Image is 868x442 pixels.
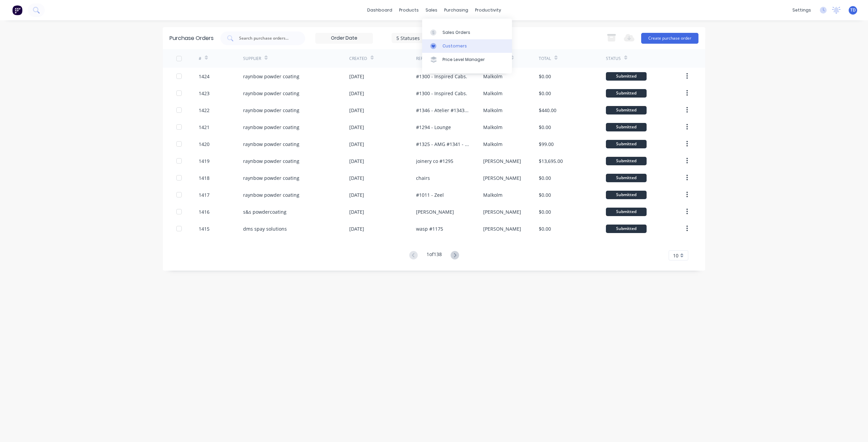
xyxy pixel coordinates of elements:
div: [DATE] [349,141,364,148]
div: $0.00 [539,191,551,198]
div: 1419 [199,157,210,165]
div: sales [422,5,441,15]
div: [DATE] [349,208,364,215]
div: $99.00 [539,141,554,148]
div: [PERSON_NAME] [483,174,521,182]
div: chairs [416,174,430,182]
div: 1421 [199,124,210,131]
div: Malkolm [483,124,502,131]
div: $440.00 [539,107,556,114]
div: $0.00 [539,225,551,232]
div: [DATE] [349,157,364,165]
div: raynbow powder coating [243,73,299,80]
div: Submitted [606,174,647,182]
div: #1011 - Zeel [416,191,444,198]
span: TD [850,7,856,13]
div: Malkolm [483,73,502,80]
div: [DATE] [349,225,364,232]
div: Submitted [606,157,647,165]
a: Sales Orders [422,25,512,39]
div: Total [539,56,551,62]
div: 1 of 138 [427,251,442,260]
div: wasp #1175 [416,225,443,232]
div: #1300 - Inspired Cabs. [416,73,467,80]
div: raynbow powder coating [243,124,299,131]
div: $0.00 [539,124,551,131]
div: $0.00 [539,90,551,97]
div: 5 Statuses [396,34,445,41]
div: raynbow powder coating [243,107,299,114]
div: productivity [472,5,505,15]
div: Malkolm [483,191,502,198]
div: #1325 - AMG #1341 - [PERSON_NAME] #1332 - Furntech [416,141,469,148]
div: products [396,5,422,15]
div: raynbow powder coating [243,90,299,97]
div: 1418 [199,174,210,182]
button: Create purchase order [641,33,698,44]
div: Submitted [606,191,647,199]
div: #1346 - Atelier #1343 - [GEOGRAPHIC_DATA] [416,107,469,114]
div: #1294 - Lounge [416,124,451,131]
div: $13,695.00 [539,157,563,165]
div: [PERSON_NAME] [483,157,521,165]
div: settings [789,5,814,15]
div: Created [349,56,367,62]
div: [DATE] [349,107,364,114]
div: [PERSON_NAME] [483,225,521,232]
div: [DATE] [349,124,364,131]
div: 1415 [199,225,210,232]
div: 1424 [199,73,210,80]
div: [DATE] [349,90,364,97]
img: Factory [12,5,22,15]
div: Customers [442,43,467,49]
div: Purchase Orders [170,34,214,42]
div: [DATE] [349,73,364,80]
div: Malkolm [483,141,502,148]
div: [DATE] [349,174,364,182]
div: raynbow powder coating [243,191,299,198]
div: Status [606,56,621,62]
div: 1423 [199,90,210,97]
div: Submitted [606,140,647,148]
div: Reference [416,56,438,62]
div: Supplier [243,56,261,62]
div: Submitted [606,106,647,114]
div: $0.00 [539,174,551,182]
div: dms spay solutions [243,225,287,232]
div: Submitted [606,225,647,233]
div: raynbow powder coating [243,174,299,182]
div: # [199,56,201,62]
div: 1420 [199,141,210,148]
div: [PERSON_NAME] [416,208,454,215]
div: #1300 - Inspired Cabs. [416,90,467,97]
input: Search purchase orders... [238,35,295,42]
div: [DATE] [349,191,364,198]
a: Customers [422,39,512,53]
a: Price Level Manager [422,53,512,66]
div: Malkolm [483,90,502,97]
div: raynbow powder coating [243,157,299,165]
div: s&s powdercoating [243,208,287,215]
div: 1422 [199,107,210,114]
div: $0.00 [539,208,551,215]
div: Malkolm [483,107,502,114]
div: $0.00 [539,73,551,80]
div: raynbow powder coating [243,141,299,148]
div: purchasing [441,5,472,15]
div: joinery co #1295 [416,157,453,165]
div: [PERSON_NAME] [483,208,521,215]
input: Order Date [316,33,373,43]
div: Submitted [606,72,647,81]
div: Price Level Manager [442,57,485,63]
div: Sales Orders [442,29,470,36]
span: 10 [673,252,678,259]
div: 1417 [199,191,210,198]
a: dashboard [364,5,396,15]
div: Submitted [606,89,647,98]
div: Submitted [606,208,647,216]
div: Submitted [606,123,647,131]
div: 1416 [199,208,210,215]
